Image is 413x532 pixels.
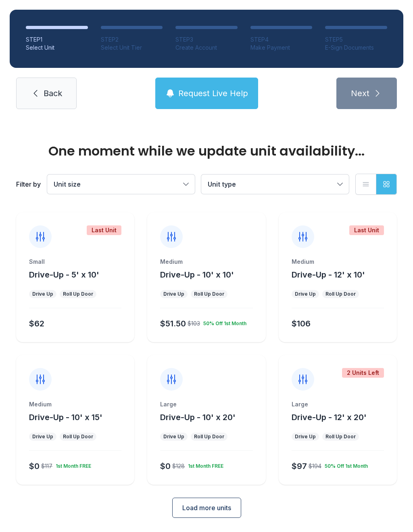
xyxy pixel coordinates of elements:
div: $194 [309,462,321,470]
button: Drive-Up - 5' x 10' [29,269,99,280]
div: Medium [29,400,121,408]
div: $0 [29,461,40,472]
div: Drive Up [32,433,53,440]
div: Filter by [16,179,41,189]
div: $103 [188,320,200,328]
div: Drive Up [32,291,53,297]
div: Large [292,400,384,408]
div: Last Unit [349,225,384,235]
div: $117 [41,462,52,470]
button: Drive-Up - 10' x 15' [29,412,102,423]
button: Drive-Up - 10' x 10' [160,269,234,280]
div: 1st Month FREE [52,460,91,469]
div: Roll Up Door [63,291,93,297]
div: STEP 3 [175,36,238,44]
span: Drive-Up - 10' x 20' [160,412,236,422]
div: STEP 1 [26,36,88,44]
button: Drive-Up - 12' x 10' [292,269,365,280]
div: Drive Up [295,433,316,440]
div: E-Sign Documents [325,44,387,52]
div: Drive Up [295,291,316,297]
div: 2 Units Left [342,368,384,378]
span: Request Live Help [178,88,248,99]
span: Load more units [182,503,231,513]
div: $51.50 [160,318,186,329]
div: Drive Up [163,291,184,297]
div: Drive Up [163,433,184,440]
div: Make Payment [250,44,313,52]
button: Unit size [47,175,195,194]
div: Roll Up Door [194,433,224,440]
div: 50% Off 1st Month [321,460,368,469]
div: 50% Off 1st Month [200,317,246,327]
div: Medium [292,258,384,266]
span: Back [44,88,62,99]
span: Drive-Up - 5' x 10' [29,270,99,280]
div: STEP 2 [101,36,163,44]
span: Drive-Up - 10' x 15' [29,412,102,422]
div: Roll Up Door [194,291,224,297]
span: Next [351,88,369,99]
span: Drive-Up - 12' x 10' [292,270,365,280]
div: $0 [160,461,171,472]
div: STEP 5 [325,36,387,44]
div: 1st Month FREE [185,460,223,469]
span: Drive-Up - 10' x 10' [160,270,234,280]
div: $106 [292,318,311,329]
div: Roll Up Door [63,433,93,440]
div: $62 [29,318,44,329]
button: Drive-Up - 10' x 20' [160,412,236,423]
div: $128 [172,462,185,470]
button: Unit type [201,175,349,194]
span: Drive-Up - 12' x 20' [292,412,367,422]
span: Unit type [208,180,236,188]
button: Drive-Up - 12' x 20' [292,412,367,423]
div: $97 [292,461,307,472]
span: Unit size [54,180,81,188]
div: STEP 4 [250,36,313,44]
div: Select Unit [26,44,88,52]
div: Create Account [175,44,238,52]
div: Medium [160,258,252,266]
div: One moment while we update unit availability... [16,145,397,158]
div: Roll Up Door [325,433,356,440]
div: Roll Up Door [325,291,356,297]
div: Large [160,400,252,408]
div: Last Unit [87,225,121,235]
div: Select Unit Tier [101,44,163,52]
div: Small [29,258,121,266]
